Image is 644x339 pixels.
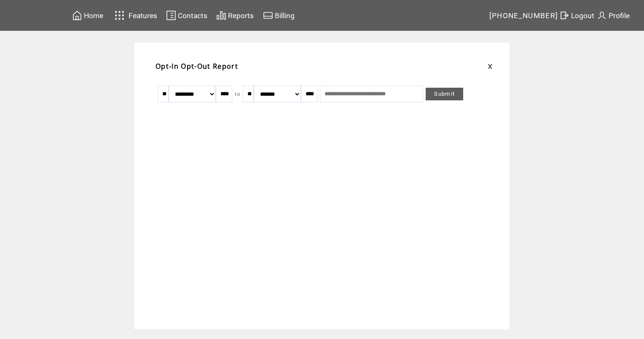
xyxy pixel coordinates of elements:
[596,9,631,22] a: Profile
[72,10,82,21] img: home.svg
[216,10,226,21] img: chart.svg
[558,9,596,22] a: Logout
[571,11,594,20] span: Logout
[111,7,158,24] a: Features
[262,9,296,22] a: Billing
[263,10,273,21] img: creidtcard.svg
[165,9,209,22] a: Contacts
[178,11,207,20] span: Contacts
[71,9,105,22] a: Home
[129,11,157,20] span: Features
[166,10,176,21] img: contacts.svg
[112,8,127,22] img: features.svg
[84,11,103,20] span: Home
[228,11,254,20] span: Reports
[426,88,463,100] a: Submit
[275,11,295,20] span: Billing
[597,10,607,21] img: profile.svg
[215,9,255,22] a: Reports
[609,11,630,20] span: Profile
[559,10,569,21] img: exit.svg
[489,11,558,20] span: [PHONE_NUMBER]
[156,62,238,71] span: Opt-In Opt-Out Report
[235,91,240,97] span: to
